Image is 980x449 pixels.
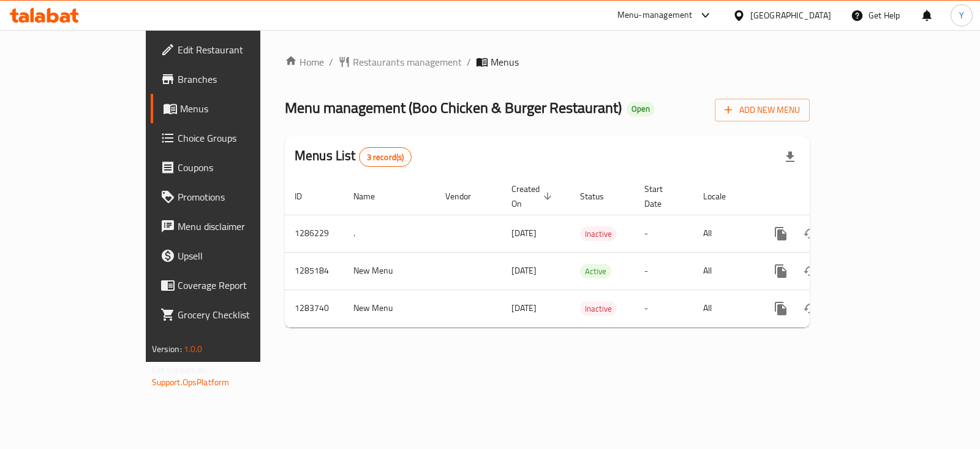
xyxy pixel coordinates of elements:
span: Created On [511,182,556,211]
span: 1.0.0 [184,341,203,357]
table: enhanced table [285,178,894,328]
td: - [635,290,693,327]
button: more [766,256,796,286]
td: All [693,290,756,327]
div: Total records count [359,147,412,167]
span: Vendor [445,189,487,204]
span: 3 record(s) [360,152,412,163]
span: Name [353,189,391,204]
td: - [635,215,693,252]
a: Promotions [151,182,309,212]
span: Choice Groups [178,131,300,145]
a: Edit Restaurant [151,35,309,64]
span: Edit Restaurant [178,42,300,57]
td: New Menu [344,290,435,327]
li: / [329,55,333,69]
button: Change Status [796,256,825,286]
span: Grocery Checklist [178,307,300,322]
span: Start Date [644,182,679,211]
td: All [693,252,756,290]
div: Inactive [580,301,617,316]
span: Promotions [178,190,300,204]
a: Support.OpsPlatform [152,374,230,390]
span: Active [580,264,611,278]
div: Open [627,102,655,117]
th: Actions [756,178,894,215]
div: Export file [775,142,805,172]
span: Locale [703,189,742,204]
span: Add New Menu [725,102,800,118]
button: Change Status [796,219,825,248]
td: - [635,252,693,290]
td: . [344,215,435,252]
a: Menu disclaimer [151,212,309,241]
button: Change Status [796,294,825,323]
span: ID [295,189,318,204]
li: / [467,55,471,69]
nav: breadcrumb [285,55,810,69]
button: Add New Menu [715,99,810,121]
span: Branches [178,72,300,86]
span: Coverage Report [178,278,300,293]
span: [DATE] [511,225,537,241]
button: more [766,294,796,323]
a: Coupons [151,153,309,182]
span: [DATE] [511,263,537,278]
span: Get support on: [152,362,208,378]
a: Coverage Report [151,271,309,300]
div: [GEOGRAPHIC_DATA] [750,9,831,22]
span: Inactive [580,302,617,316]
span: Y [959,9,964,22]
button: more [766,219,796,248]
div: Active [580,264,611,278]
td: 1283740 [285,290,344,327]
td: 1286229 [285,215,344,252]
a: Restaurants management [338,55,462,69]
span: Menus [180,101,300,116]
div: Menu-management [617,8,693,23]
span: Restaurants management [353,55,462,69]
span: Upsell [178,248,300,263]
span: Menu disclaimer [178,219,300,234]
span: Status [580,189,620,204]
span: Inactive [580,227,617,241]
a: Branches [151,64,309,94]
span: Version: [152,341,182,357]
span: Menu management ( Boo Chicken & Burger Restaurant ) [285,94,622,121]
a: Choice Groups [151,123,309,153]
span: Menus [491,55,519,69]
span: [DATE] [511,300,537,316]
a: Upsell [151,241,309,271]
td: New Menu [344,252,435,290]
a: Menus [151,94,309,123]
td: All [693,215,756,252]
td: 1285184 [285,252,344,290]
h2: Menus List [295,147,412,167]
span: Coupons [178,160,300,175]
span: Open [627,104,655,114]
a: Grocery Checklist [151,300,309,329]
